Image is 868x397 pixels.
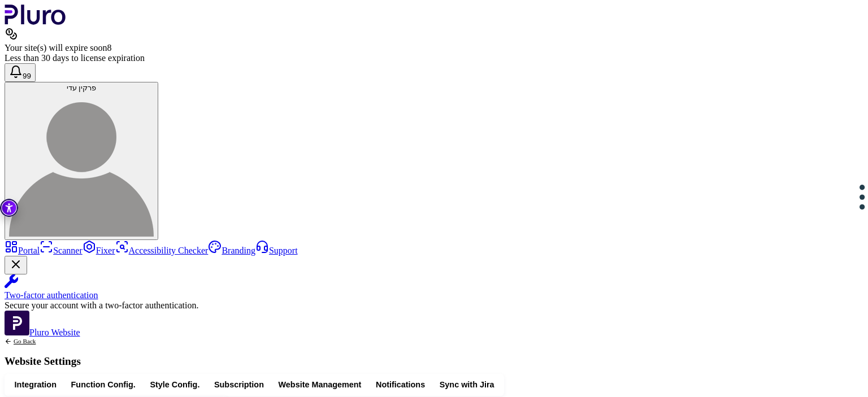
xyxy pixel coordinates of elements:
button: Style Config. [143,377,207,393]
span: 8 [107,43,111,53]
button: Website Management [271,377,368,393]
button: Open notifications, you have 390 new notifications [5,63,36,82]
aside: Sidebar menu [5,240,863,338]
h1: Website Settings [5,356,81,367]
a: Open Pluro Website [5,328,80,337]
a: Accessibility Checker [115,246,209,255]
span: 99 [23,72,31,80]
button: Close Two-factor authentication notification [5,256,27,274]
div: Secure your account with a two-factor authentication. [5,300,863,311]
a: Fixer [83,246,115,255]
img: פרקין עדי [9,92,154,237]
a: Scanner [40,246,83,255]
span: Notifications [376,379,425,390]
span: פרקין עדי [67,84,97,92]
div: Two-factor authentication [5,290,863,300]
span: Subscription [214,379,264,390]
span: Style Config. [150,379,199,390]
span: Function Config. [71,379,136,390]
a: Support [255,246,298,255]
a: Branding [208,246,255,255]
span: Integration [15,379,57,390]
button: Subscription [207,377,271,393]
button: Notifications [368,377,432,393]
a: Back to previous screen [5,338,81,345]
button: Integration [7,377,64,393]
div: Your site(s) will expire soon [5,43,863,53]
a: Logo [5,17,66,27]
a: Portal [5,246,40,255]
span: Website Management [279,379,362,390]
div: Less than 30 days to license expiration [5,53,863,63]
span: Sync with Jira [440,379,494,390]
button: פרקין עדיפרקין עדי [5,82,158,240]
button: Sync with Jira [432,377,501,393]
button: Function Config. [64,377,143,393]
a: Two-factor authentication [5,274,863,300]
